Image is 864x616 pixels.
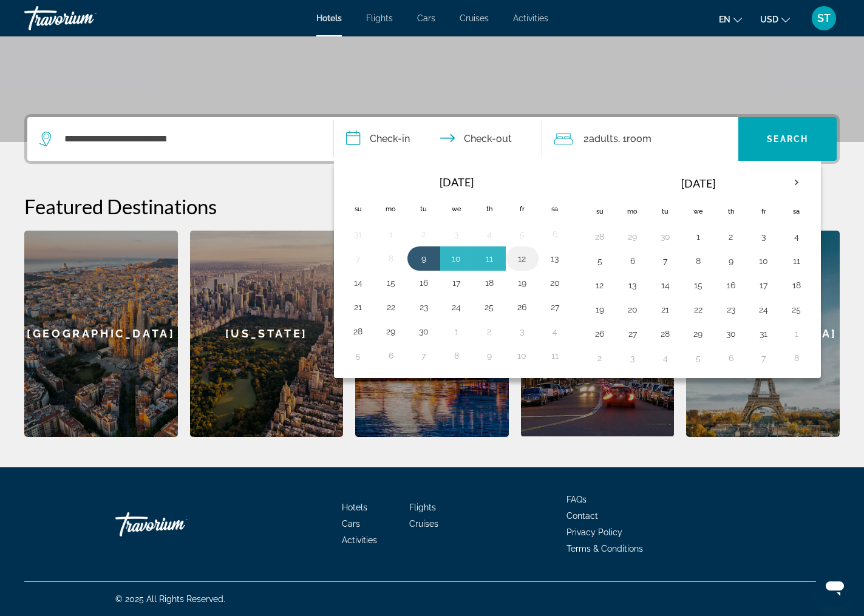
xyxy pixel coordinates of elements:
button: Day 8 [689,252,708,269]
th: [DATE] [375,169,539,195]
a: [US_STATE] [190,231,344,437]
a: Cars [417,13,435,23]
span: © 2025 All Rights Reserved. [115,594,225,604]
button: Day 1 [689,228,708,245]
button: Day 26 [512,299,532,316]
button: Day 17 [754,277,774,294]
button: Day 1 [447,323,466,340]
button: Day 6 [381,347,401,364]
span: Contact [566,511,598,521]
a: Cars [342,519,360,529]
button: Day 20 [545,274,565,291]
th: [DATE] [616,169,780,198]
span: , 1 [618,130,651,147]
button: Day 18 [787,277,806,294]
button: Day 28 [590,228,610,245]
button: Day 5 [689,350,708,367]
button: Day 15 [689,277,708,294]
div: Search widget [27,117,837,161]
a: Travorium [115,506,237,543]
button: Day 27 [623,325,642,342]
span: USD [760,15,778,24]
button: Day 27 [545,299,565,316]
a: Activities [342,535,377,545]
button: Check in and out dates [334,117,542,161]
button: Day 30 [414,323,434,340]
button: Day 4 [787,228,806,245]
span: Hotels [342,503,367,512]
button: Day 6 [623,252,642,269]
button: Day 3 [623,350,642,367]
button: Day 21 [349,299,368,316]
span: ST [817,12,831,24]
button: Day 2 [590,350,610,367]
button: Day 25 [480,299,499,316]
button: Day 4 [545,323,565,340]
button: Day 24 [754,301,774,318]
button: Day 17 [447,274,466,291]
button: Day 14 [656,277,675,294]
a: Travorium [24,2,146,34]
button: Day 29 [381,323,401,340]
button: Change language [719,10,742,28]
button: Day 19 [512,274,532,291]
span: Adults [589,133,618,144]
button: Day 4 [656,350,675,367]
button: Day 6 [545,226,565,243]
button: Day 25 [787,301,806,318]
button: Search [738,117,837,161]
button: Day 4 [480,226,499,243]
a: Cruises [409,519,438,529]
button: Day 22 [689,301,708,318]
button: Day 15 [381,274,401,291]
a: [GEOGRAPHIC_DATA] [24,231,178,437]
button: Day 31 [754,325,774,342]
button: User Menu [808,5,840,31]
span: Room [627,133,651,144]
button: Day 12 [512,250,532,267]
button: Day 2 [480,323,499,340]
button: Day 29 [689,325,708,342]
button: Day 3 [754,228,774,245]
button: Day 14 [349,274,368,291]
button: Day 18 [480,274,499,291]
button: Day 11 [787,252,806,269]
button: Day 2 [414,226,434,243]
a: Activities [513,13,548,23]
a: Privacy Policy [566,527,622,537]
button: Day 13 [623,277,642,294]
button: Day 22 [381,299,401,316]
button: Day 10 [447,250,466,267]
button: Day 26 [590,325,610,342]
a: FAQs [566,495,587,504]
button: Day 12 [590,277,610,294]
button: Day 19 [590,301,610,318]
button: Day 8 [787,350,806,367]
button: Day 3 [447,226,466,243]
button: Day 11 [480,250,499,267]
button: Day 8 [381,250,401,267]
button: Day 9 [480,347,499,364]
button: Day 5 [590,252,610,269]
a: Hotels [316,13,342,23]
button: Day 9 [414,250,434,267]
button: Day 9 [721,252,741,269]
button: Day 7 [656,252,675,269]
button: Day 20 [623,301,642,318]
a: Flights [366,13,393,23]
span: Cruises [460,13,489,23]
button: Day 3 [512,323,532,340]
button: Day 1 [381,226,401,243]
button: Day 5 [349,347,368,364]
button: Day 23 [414,299,434,316]
button: Day 24 [447,299,466,316]
button: Day 7 [414,347,434,364]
